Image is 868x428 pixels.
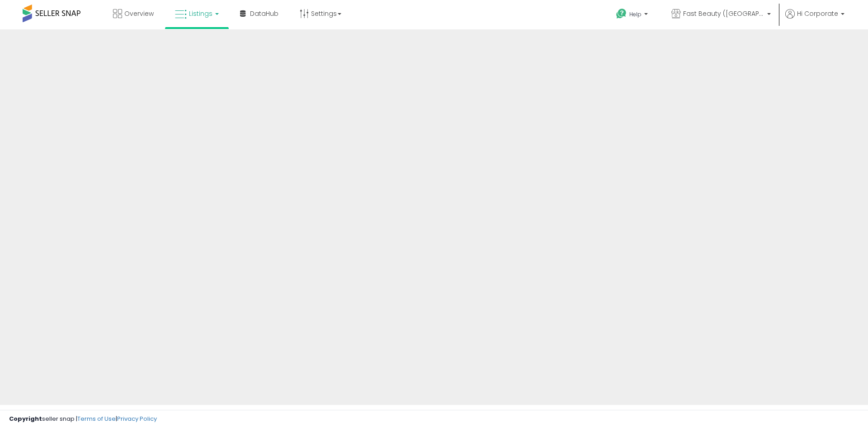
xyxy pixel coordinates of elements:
a: Hi Corporate [785,9,844,29]
a: Help [609,1,657,29]
i: Get Help [616,8,627,19]
span: Hi Corporate [797,9,838,18]
span: Help [629,10,642,18]
span: Overview [124,9,154,18]
span: DataHub [250,9,278,18]
span: Fast Beauty ([GEOGRAPHIC_DATA]) [683,9,764,18]
span: Listings [189,9,212,18]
